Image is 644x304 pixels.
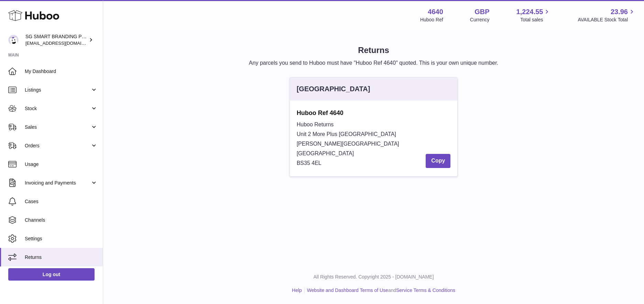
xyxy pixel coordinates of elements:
[114,59,633,67] p: Any parcels you send to Huboo must have "Huboo Ref 4640" quoted. This is your own unique number.
[520,17,551,23] span: Total sales
[297,160,321,166] span: BS35 4EL
[516,7,543,17] span: 1,224.55
[428,7,443,17] strong: 4640
[420,17,443,23] div: Huboo Ref
[8,35,19,45] img: uktopsmileshipping@gmail.com
[297,84,370,94] div: [GEOGRAPHIC_DATA]
[297,141,399,147] span: [PERSON_NAME][GEOGRAPHIC_DATA]
[470,17,490,23] div: Currency
[114,45,633,56] h1: Returns
[297,109,451,117] strong: Huboo Ref 4640
[25,198,98,205] span: Cases
[297,150,354,156] span: [GEOGRAPHIC_DATA]
[426,154,450,168] button: Copy
[396,287,455,293] a: Service Terms & Conditions
[25,180,90,186] span: Invoicing and Payments
[516,7,551,23] a: 1,224.55 Total sales
[25,33,87,46] div: SG SMART BRANDING PTE. LTD.
[25,105,90,112] span: Stock
[307,287,388,293] a: Website and Dashboard Terms of Use
[25,254,98,261] span: Returns
[8,268,95,281] a: Log out
[25,87,90,93] span: Listings
[25,235,98,242] span: Settings
[25,40,101,46] span: [EMAIL_ADDRESS][DOMAIN_NAME]
[578,7,636,23] a: 23.96 AVAILABLE Stock Total
[25,143,90,149] span: Orders
[305,287,455,294] li: and
[611,7,628,17] span: 23.96
[25,217,98,223] span: Channels
[292,287,302,293] a: Help
[474,7,489,17] strong: GBP
[297,131,396,137] span: Unit 2 More Plus [GEOGRAPHIC_DATA]
[109,274,638,280] p: All Rights Reserved. Copyright 2025 - [DOMAIN_NAME]
[25,68,98,75] span: My Dashboard
[578,17,636,23] span: AVAILABLE Stock Total
[297,122,334,127] span: Huboo Returns
[25,124,90,130] span: Sales
[25,161,98,168] span: Usage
